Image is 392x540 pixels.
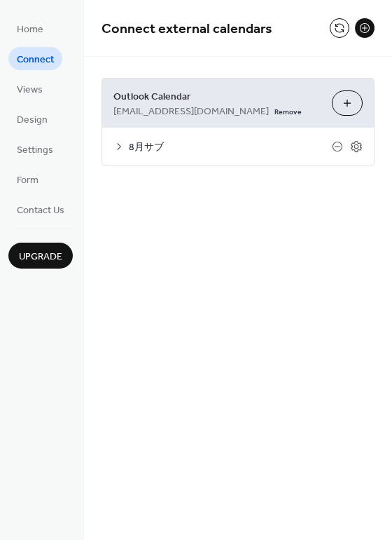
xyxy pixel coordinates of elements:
[113,104,269,119] span: [EMAIL_ADDRESS][DOMAIN_NAME]
[19,250,62,264] span: Upgrade
[113,90,321,104] span: Outlook Calendar
[17,53,54,67] span: Connect
[17,22,43,37] span: Home
[17,203,64,218] span: Contact Us
[17,113,48,128] span: Design
[8,198,73,221] a: Contact Us
[17,143,53,158] span: Settings
[17,83,43,97] span: Views
[8,47,62,70] a: Connect
[8,17,52,40] a: Home
[274,107,302,117] span: Remove
[8,243,73,269] button: Upgrade
[8,107,56,130] a: Design
[101,15,272,43] span: Connect external calendars
[8,77,51,100] a: Views
[17,173,38,188] span: Form
[8,137,62,161] a: Settings
[129,140,332,155] span: 8月サブ
[8,168,47,191] a: Form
